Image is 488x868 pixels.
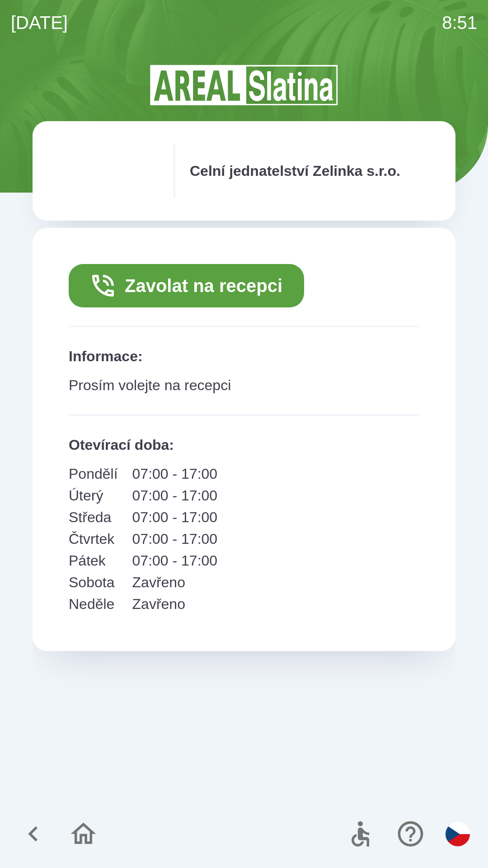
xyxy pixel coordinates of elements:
img: cs flag [446,822,470,846]
p: 07:00 - 17:00 [132,528,218,550]
p: Otevírací doba : [69,434,419,456]
p: 07:00 - 17:00 [132,506,218,528]
p: Zavřeno [132,571,218,593]
p: 07:00 - 17:00 [132,550,218,571]
p: 07:00 - 17:00 [132,485,218,506]
p: 8:51 [442,9,477,36]
img: e791fe39-6e5c-4488-8406-01cea90b779d.png [51,144,159,198]
p: [DATE] [11,9,68,36]
p: 07:00 - 17:00 [132,463,218,485]
button: Zavolat na recepci [69,264,304,307]
p: Zavřeno [132,593,218,615]
p: Středa [69,506,118,528]
img: Logo [33,63,455,107]
p: Sobota [69,571,118,593]
p: Prosím volejte na recepci [69,374,419,396]
p: Celní jednatelství Zelinka s.r.o. [190,160,400,182]
p: Úterý [69,485,118,506]
p: Pondělí [69,463,118,485]
p: Pátek [69,550,118,571]
p: Informace : [69,345,419,367]
p: Neděle [69,593,118,615]
p: Čtvrtek [69,528,118,550]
